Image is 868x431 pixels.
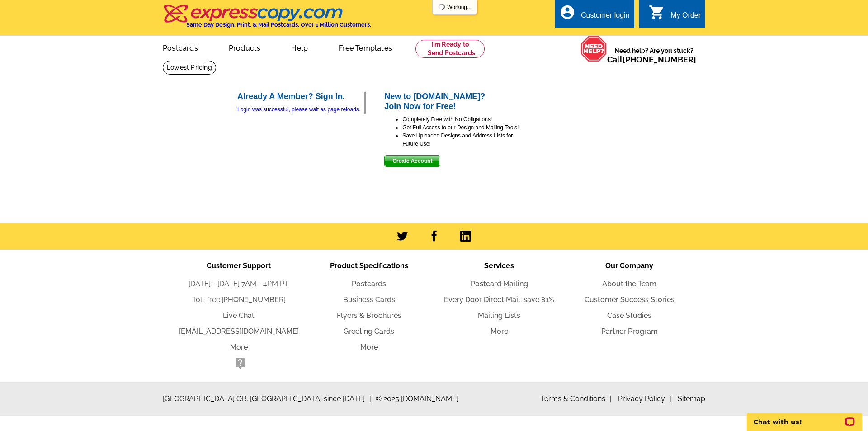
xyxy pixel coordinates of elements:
[376,393,458,404] span: © 2025 [DOMAIN_NAME]
[471,279,528,288] a: Postcard Mailing
[360,343,378,351] a: More
[163,393,371,404] span: [GEOGRAPHIC_DATA] OR, [GEOGRAPHIC_DATA] since [DATE]
[148,37,212,58] a: Postcards
[559,4,576,20] i: account_circle
[222,295,286,304] a: [PHONE_NUMBER]
[478,311,520,320] a: Mailing Lists
[214,37,275,58] a: Products
[277,37,322,58] a: Help
[237,105,364,114] div: Login was successful, please wait as page reloads.
[607,311,651,320] a: Case Studies
[337,311,401,320] a: Flyers & Brochures
[670,11,701,24] div: My Order
[649,4,665,20] i: shopping_cart
[741,403,868,431] iframe: LiveChat chat widget
[344,327,394,336] a: Greeting Cards
[602,279,656,288] a: About the Team
[385,156,440,166] span: Create Account
[207,261,271,270] span: Customer Support
[484,261,514,270] span: Services
[186,21,371,28] h4: Same Day Design, Print, & Mail Postcards. Over 1 Million Customers.
[223,311,255,320] a: Live Chat
[607,46,701,64] span: Need help? Are you stuck?
[384,155,440,167] button: Create Account
[541,394,612,403] a: Terms & Conditions
[438,3,445,10] img: loading...
[330,261,408,270] span: Product Specifications
[649,10,701,21] a: shopping_cart My Order
[402,123,520,132] li: Get Full Access to our Design and Mailing Tools!
[402,115,520,123] li: Completely Free with No Obligations!
[343,295,395,304] a: Business Cards
[384,92,520,111] h2: New to [DOMAIN_NAME]? Join Now for Free!
[618,394,671,403] a: Privacy Policy
[581,11,630,24] div: Customer login
[352,279,386,288] a: Postcards
[174,294,304,305] li: Toll-free:
[402,132,520,148] li: Save Uploaded Designs and Address Lists for Future Use!
[605,261,653,270] span: Our Company
[179,327,299,336] a: [EMAIL_ADDRESS][DOMAIN_NAME]
[230,343,248,351] a: More
[580,36,607,62] img: help
[601,327,658,336] a: Partner Program
[559,10,630,21] a: account_circle Customer login
[623,55,696,64] a: [PHONE_NUMBER]
[607,55,696,64] span: Call
[163,11,371,28] a: Same Day Design, Print, & Mail Postcards. Over 1 Million Customers.
[678,394,705,403] a: Sitemap
[174,279,304,289] li: [DATE] - [DATE] 7AM - 4PM PT
[237,92,364,102] h2: Already A Member? Sign In.
[324,37,406,58] a: Free Templates
[444,295,554,304] a: Every Door Direct Mail: save 81%
[585,295,675,304] a: Customer Success Stories
[491,327,508,336] a: More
